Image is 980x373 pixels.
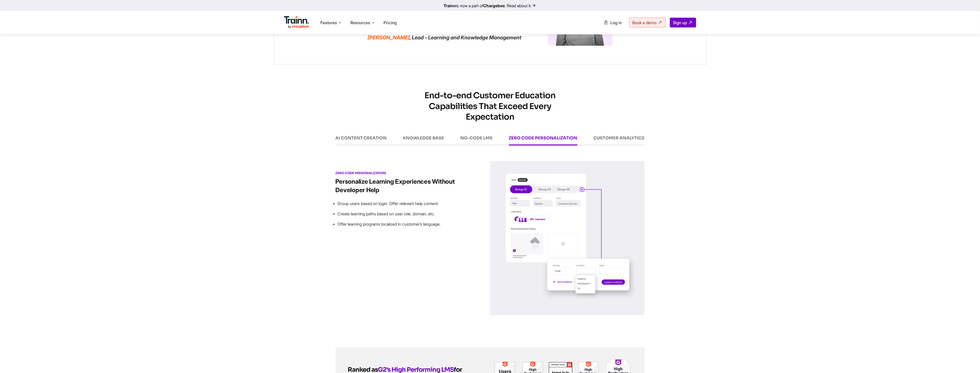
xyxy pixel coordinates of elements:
[601,18,625,27] a: Log in
[483,3,505,8] b: Chargebee
[384,20,397,25] a: Pricing
[336,177,459,194] h3: Personalize learning experiences without developer help
[338,200,459,207] li: Group users based on login. Offer relevant help content.
[954,348,980,373] iframe: Chat Widget
[490,161,645,315] img: Zero-code personalization | customer education software
[594,136,645,146] div: CUSTOMER ANALYTICS
[336,136,387,146] div: AI CONTENT CREATION
[336,171,386,175] span: Zero code personalization
[410,90,570,122] h2: End-to-end Customer Education Capabilities That Exceed Every Expectation
[368,34,522,41] p: , Lead - Learning and Knowledge Management
[673,20,687,25] span: Sign up
[338,221,459,227] li: Offer learning programs localized in customer’s language.
[629,18,666,28] a: Book a demo
[444,3,456,8] b: Trainn
[403,136,444,146] div: KNOWLEDGE BASE
[350,20,370,25] span: Resources
[368,34,410,41] span: [PERSON_NAME]
[509,136,577,146] div: ZERO CODE PERSONALIZATION
[670,18,696,28] a: Sign up
[461,136,493,146] div: NO-CODE LMS
[611,20,622,25] span: Log in
[320,20,337,25] span: Features
[338,211,459,217] li: Create learning paths based on user role, domain, etc.
[284,16,309,29] img: Trainn Logo
[633,20,657,25] span: Book a demo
